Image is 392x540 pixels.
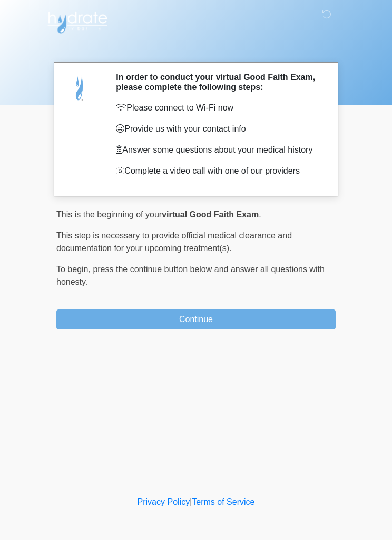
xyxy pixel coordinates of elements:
p: Please connect to Wi-Fi now [116,102,320,114]
p: Answer some questions about your medical history [116,144,320,156]
span: . [259,210,261,219]
p: Provide us with your contact info [116,123,320,135]
h2: In order to conduct your virtual Good Faith Exam, please complete the following steps: [116,72,320,92]
a: Privacy Policy [138,497,190,506]
span: To begin, [56,265,93,274]
a: Terms of Service [192,497,254,506]
span: press the continue button below and answer all questions with honesty. [56,265,325,286]
a: | [190,497,192,506]
span: This step is necessary to provide official medical clearance and documentation for your upcoming ... [56,231,292,253]
p: Complete a video call with one of our providers [116,165,320,177]
img: Agent Avatar [64,72,96,104]
strong: virtual Good Faith Exam [162,210,259,219]
h1: ‎ ‎ ‎ [48,38,344,57]
span: This is the beginning of your [56,210,162,219]
button: Continue [56,309,336,329]
img: Hydrate IV Bar - Scottsdale Logo [46,8,109,34]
